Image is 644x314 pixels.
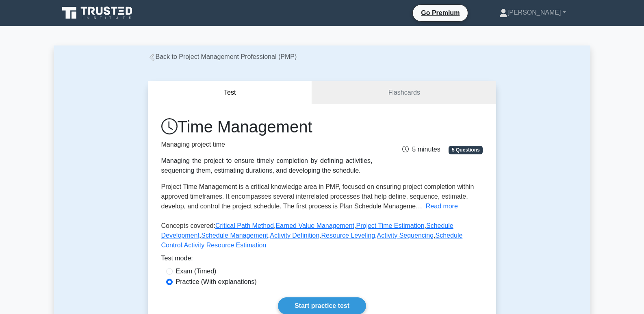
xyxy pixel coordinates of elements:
[480,4,585,21] a: [PERSON_NAME]
[176,277,257,287] label: Practice (With explanations)
[201,232,268,239] a: Schedule Management
[176,266,217,276] label: Exam (Timed)
[148,81,312,104] button: Test
[321,232,375,239] a: Resource Leveling
[161,222,453,239] a: Schedule Development
[275,222,354,229] a: Earned Value Management
[215,222,274,229] a: Critical Path Method
[161,221,483,253] p: Concepts covered: , , , , , , , , ,
[402,146,440,153] span: 5 minutes
[161,183,474,210] span: Project Time Management is a critical knowledge area in PMP, focused on ensuring project completi...
[270,232,319,239] a: Activity Definition
[449,146,483,154] span: 5 Questions
[161,140,373,149] p: Managing project time
[312,81,496,104] a: Flashcards
[184,242,267,249] a: Activity Resource Estimation
[161,117,373,136] h1: Time Management
[161,156,373,175] div: Managing the project to ensure timely completion by defining activities, sequencing them, estimat...
[356,222,424,229] a: Project Time Estimation
[426,201,458,211] button: Read more
[148,53,297,60] a: Back to Project Management Professional (PMP)
[377,232,434,239] a: Activity Sequencing
[416,8,464,18] a: Go Premium
[161,253,483,266] div: Test mode:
